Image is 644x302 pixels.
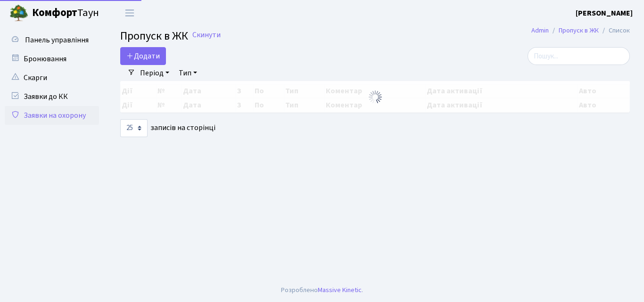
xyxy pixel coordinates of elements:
a: Скинути [192,31,221,40]
nav: breadcrumb [517,21,644,41]
a: Пропуск в ЖК [559,25,599,35]
label: записів на сторінці [120,119,215,137]
a: Скарги [5,68,99,87]
img: logo.png [9,4,28,23]
a: Заявки на охорону [5,106,99,125]
a: Період [136,65,173,81]
span: Таун [32,5,99,21]
li: Список [599,25,630,36]
span: Пропуск в ЖК [120,28,188,44]
button: Переключити навігацію [118,5,141,21]
a: Тип [175,65,201,81]
a: Заявки до КК [5,87,99,106]
a: Бронювання [5,49,99,68]
a: Admin [531,25,549,35]
a: Massive Kinetic [318,285,362,295]
span: Додати [126,51,160,61]
a: Панель управління [5,31,99,49]
select: записів на сторінці [120,119,148,137]
div: Розроблено . [281,285,363,295]
span: Панель управління [25,35,89,45]
b: Комфорт [32,5,77,20]
a: [PERSON_NAME] [576,8,633,19]
b: [PERSON_NAME] [576,8,633,18]
input: Пошук... [528,47,630,65]
img: Обробка... [368,90,383,105]
a: Додати [120,47,166,65]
